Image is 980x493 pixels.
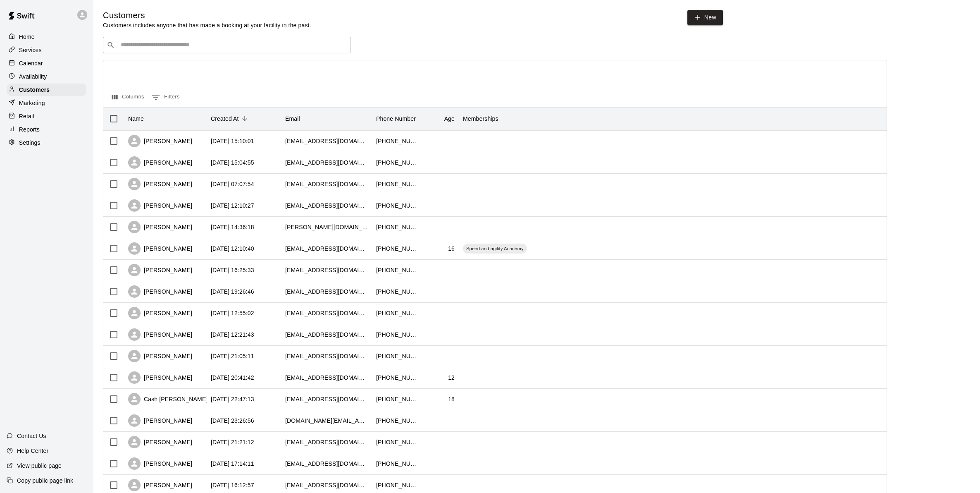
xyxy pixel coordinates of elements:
[128,221,192,233] div: [PERSON_NAME]
[207,107,281,130] div: Created At
[444,107,455,130] div: Age
[7,70,86,83] a: Availability
[285,438,368,446] div: mrama@sonitrolsc.com
[103,21,311,29] p: Customers includes anyone that has made a booking at your facility in the past.
[17,462,62,470] p: View public page
[376,244,417,253] div: +18035727930
[285,201,368,210] div: laurentruslow@gmail.com
[128,107,144,130] div: Name
[7,84,86,96] a: Customers
[128,457,192,470] div: [PERSON_NAME]
[285,158,368,167] div: wdougsaunders@gmail.com
[376,395,417,403] div: +18033078637
[463,245,527,252] span: Speed and agility Academy
[211,438,254,446] div: 2025-05-22 21:21:12
[459,107,583,130] div: Memberships
[376,266,417,274] div: +18034465749
[211,180,254,188] div: 2025-07-18 07:07:54
[285,309,368,317] div: sandyyork@sc.rr.com
[211,287,254,296] div: 2025-06-21 19:26:46
[128,264,192,276] div: [PERSON_NAME]
[422,107,459,130] div: Age
[150,91,182,104] button: Show filters
[19,112,34,120] p: Retail
[376,309,417,317] div: +18036652669
[239,113,250,124] button: Sort
[448,395,455,403] div: 18
[19,33,35,41] p: Home
[211,137,254,145] div: 2025-08-11 15:10:01
[285,481,368,489] div: jbbailey0727@gmail.com
[376,201,417,210] div: +18033519781
[376,223,417,231] div: +18036034965
[448,373,455,382] div: 12
[376,287,417,296] div: +18032694651
[372,107,422,130] div: Phone Number
[211,158,254,167] div: 2025-08-11 15:04:55
[7,123,86,136] a: Reports
[128,371,192,384] div: [PERSON_NAME]
[19,86,50,94] p: Customers
[285,266,368,274] div: grantg25@hotmail.com
[110,91,146,104] button: Select columns
[285,287,368,296] div: reidayana@yahoo.com
[281,107,372,130] div: Email
[128,328,192,341] div: [PERSON_NAME]
[128,285,192,298] div: [PERSON_NAME]
[19,72,47,81] p: Availability
[285,352,368,360] div: vawnvee16@yahoo.com
[128,242,192,255] div: [PERSON_NAME]
[128,479,192,491] div: [PERSON_NAME]
[211,107,239,130] div: Created At
[285,180,368,188] div: jldriver@gmail.com
[7,97,86,109] div: Marketing
[19,125,40,134] p: Reports
[128,414,192,427] div: [PERSON_NAME]
[211,352,254,360] div: 2025-06-04 21:05:11
[211,416,254,425] div: 2025-05-24 23:26:56
[128,393,207,405] div: Cash [PERSON_NAME]
[211,244,254,253] div: 2025-07-16 12:10:40
[19,46,42,54] p: Services
[7,31,86,43] a: Home
[7,136,86,149] div: Settings
[285,137,368,145] div: lsgraham205@gmail.com
[211,309,254,317] div: 2025-06-21 12:55:02
[376,459,417,468] div: +18034292187
[448,244,455,253] div: 16
[211,201,254,210] div: 2025-07-17 12:10:27
[376,373,417,382] div: +18034144361
[376,352,417,360] div: +13057476585
[463,107,498,130] div: Memberships
[285,223,368,231] div: brad.shell@gmail.com
[211,481,254,489] div: 2025-05-20 16:12:57
[7,44,86,56] a: Services
[128,307,192,319] div: [PERSON_NAME]
[211,373,254,382] div: 2025-05-31 20:41:42
[463,244,527,254] div: Speed and agility Academy
[128,436,192,448] div: [PERSON_NAME]
[376,481,417,489] div: +18038218656
[211,223,254,231] div: 2025-07-16 14:36:18
[128,199,192,212] div: [PERSON_NAME]
[285,459,368,468] div: sawyermt1@gmail.com
[7,57,86,69] div: Calendar
[687,10,723,25] a: New
[376,438,417,446] div: +18036030321
[376,180,417,188] div: +17708001639
[128,135,192,147] div: [PERSON_NAME]
[128,350,192,362] div: [PERSON_NAME]
[285,373,368,382] div: gcreel54@gmail.com
[211,330,254,339] div: 2025-06-05 12:21:43
[376,158,417,167] div: +18036223743
[376,330,417,339] div: +15409052624
[211,266,254,274] div: 2025-06-28 16:25:33
[103,10,311,21] h5: Customers
[7,110,86,122] a: Retail
[285,244,368,253] div: jackmhinks@gmail.com
[211,459,254,468] div: 2025-05-20 17:14:11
